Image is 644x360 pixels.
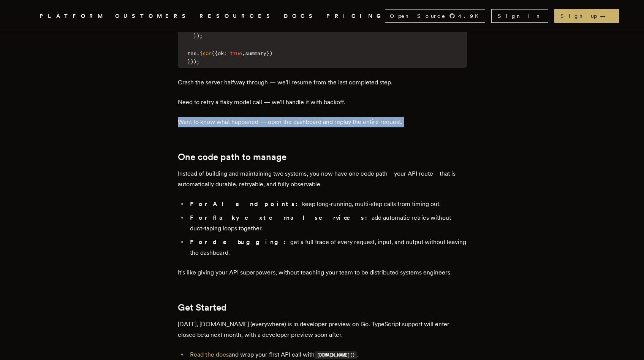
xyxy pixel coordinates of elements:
span: ) [269,50,272,56]
span: ; [199,33,203,39]
strong: For debugging: [190,238,290,246]
a: DOCS [284,11,317,21]
a: Sign In [491,9,548,23]
li: keep long-running, multi-step calls from timing out. [188,199,467,209]
strong: For AI endpoints: [190,200,302,208]
li: add automatic retries without duct-taping loops together. [188,213,467,234]
strong: For flaky external services: [190,214,372,221]
span: } [193,33,196,39]
p: [DATE], [DOMAIN_NAME] (everywhere) is in developer preview on Go. TypeScript support will enter c... [178,319,467,340]
p: Crash the server halfway through — we'll resume from the last completed step. [178,77,467,88]
span: ) [196,33,199,39]
span: true [230,50,242,56]
li: get a full trace of every request, input, and output without leaving the dashboard. [188,237,467,258]
h2: Get Started [178,302,467,313]
span: ; [196,59,199,65]
a: CUSTOMERS [115,11,190,21]
button: PLATFORM [40,11,106,21]
span: : [224,50,227,56]
a: Sign up [554,9,619,23]
a: Read the docs [190,351,229,358]
span: Open Source [390,12,446,20]
span: ) [193,59,196,65]
span: } [187,59,190,65]
span: } [266,50,269,56]
a: PRICING [326,11,385,21]
p: It's like giving your API superpowers, without teaching your team to be distributed systems engin... [178,267,467,278]
span: json [199,50,212,56]
span: . [196,50,199,56]
span: summary [245,50,266,56]
code: [DOMAIN_NAME]() [315,351,358,359]
span: ( [212,50,215,56]
span: , [242,50,245,56]
span: ) [190,59,193,65]
span: { [215,50,218,56]
button: RESOURCES [199,11,275,21]
p: Want to know what happened — open the dashboard and replay the entire request. [178,117,467,127]
span: res [187,50,196,56]
h2: One code path to manage [178,152,467,162]
span: ok [218,50,224,56]
p: Instead of building and maintaining two systems, you now have one code path—your API route—that i... [178,168,467,190]
span: → [600,12,613,20]
span: 4.9 K [458,12,483,20]
p: Need to retry a flaky model call — we'll handle it with backoff. [178,97,467,108]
